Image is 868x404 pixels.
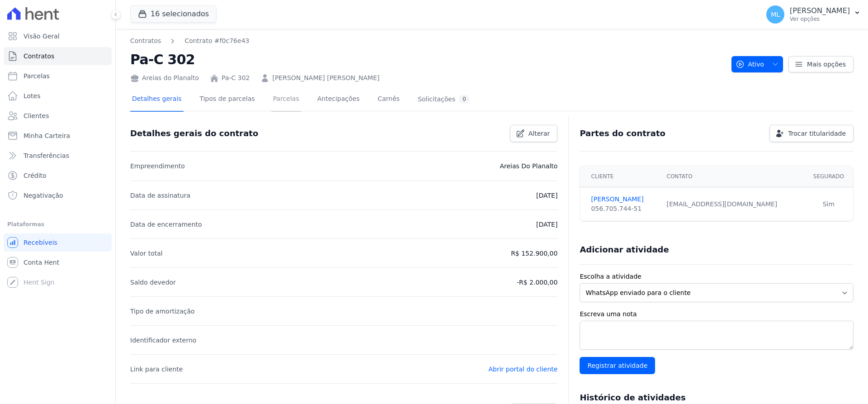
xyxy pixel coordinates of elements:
span: Contratos [24,52,54,61]
span: ML [771,11,780,18]
a: [PERSON_NAME] [591,195,656,204]
span: Ativo [736,56,764,72]
button: Ativo [731,56,783,72]
span: Parcelas [24,71,50,81]
input: Registrar atividade [580,357,655,374]
a: Tipos de parcelas [198,88,257,112]
a: Transferências [4,147,112,165]
label: Escolha a atividade [580,272,854,281]
a: Recebíveis [4,233,112,252]
p: Valor total [130,248,163,259]
div: [EMAIL_ADDRESS][DOMAIN_NAME] [667,200,799,209]
p: Saldo devedor [130,277,176,288]
a: Detalhes gerais [130,88,184,112]
button: ML [PERSON_NAME] Ver opções [759,2,868,27]
a: Trocar titularidade [769,125,854,142]
a: [PERSON_NAME] [PERSON_NAME] [272,73,379,83]
h3: Histórico de atividades [580,392,685,403]
a: Contratos [130,36,161,46]
a: Contratos [4,47,112,65]
a: Negativação [4,186,112,204]
h3: Adicionar atividade [580,244,669,255]
p: Tipo de amortização [130,306,195,317]
div: Plataformas [7,219,108,230]
th: Contato [661,166,804,187]
a: Visão Geral [4,27,112,45]
td: Sim [804,187,853,221]
a: Clientes [4,107,112,125]
div: Solicitações [418,95,470,104]
a: Contrato #f0c76e43 [184,36,249,46]
a: Parcelas [271,88,301,112]
span: Minha Carteira [24,131,70,140]
span: Trocar titularidade [788,129,846,138]
span: Conta Hent [24,258,59,267]
p: Empreendimento [130,161,185,171]
p: Data de assinatura [130,190,190,201]
label: Escreva uma nota [580,309,854,319]
div: 056.705.744-51 [591,204,656,214]
p: Areias Do Planalto [500,161,557,171]
span: Negativação [24,191,63,200]
a: Mais opções [788,56,854,72]
p: Data de encerramento [130,219,202,230]
span: Crédito [24,171,47,180]
button: 16 selecionados [130,5,217,23]
div: 0 [459,95,470,104]
h2: Pa-C 302 [130,49,724,70]
a: Lotes [4,87,112,105]
a: Alterar [510,125,558,142]
p: [PERSON_NAME] [790,6,850,15]
p: R$ 152.900,00 [511,248,557,259]
p: Identificador externo [130,335,196,346]
th: Segurado [804,166,853,187]
p: [DATE] [536,190,557,201]
a: Minha Carteira [4,127,112,145]
span: Visão Geral [24,32,60,41]
a: Parcelas [4,67,112,85]
a: Conta Hent [4,253,112,271]
a: Carnês [376,88,401,112]
p: -R$ 2.000,00 [517,277,557,288]
h3: Partes do contrato [580,128,665,139]
span: Recebíveis [24,238,57,247]
a: Abrir portal do cliente [488,366,557,373]
span: Clientes [24,111,49,120]
h3: Detalhes gerais do contrato [130,128,258,139]
p: Link para cliente [130,364,183,375]
p: [DATE] [536,219,557,230]
nav: Breadcrumb [130,36,724,46]
div: Areias do Planalto [130,73,199,83]
a: Antecipações [316,88,362,112]
span: Mais opções [807,60,846,69]
a: Pa-C 302 [222,73,250,83]
span: Alterar [528,129,550,138]
a: Crédito [4,166,112,185]
p: Ver opções [790,15,850,23]
th: Cliente [580,166,661,187]
a: Solicitações0 [416,88,472,112]
nav: Breadcrumb [130,36,249,46]
span: Transferências [24,151,69,160]
span: Lotes [24,91,41,100]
